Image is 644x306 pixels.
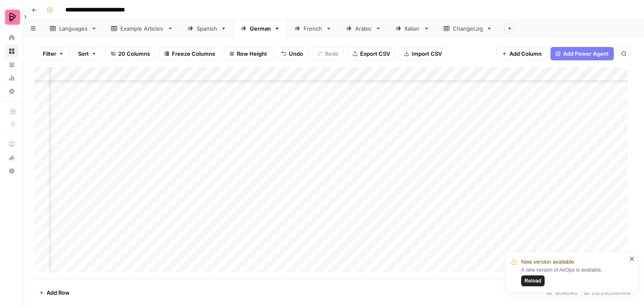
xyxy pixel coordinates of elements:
[180,20,234,37] a: Spanish
[73,47,102,60] button: Sort
[581,286,634,299] div: 20/20 Columns
[5,44,18,58] a: Browse
[339,20,388,37] a: Arabic
[388,20,436,37] a: Italian
[59,24,88,33] div: Languages
[5,71,18,85] a: Usage
[118,49,150,58] span: 20 Columns
[197,24,217,33] div: Spanish
[104,20,180,37] a: Example Articles
[525,277,541,285] span: Reload
[5,31,18,44] a: Home
[521,275,545,286] button: Reload
[347,47,395,60] button: Export CSV
[543,286,581,299] div: 183 Rows
[5,85,18,98] a: Settings
[289,49,303,58] span: Undo
[521,258,574,266] span: New version available
[436,20,499,37] a: ChangeLog
[521,266,627,286] div: A new version of AirOps is available.
[5,151,18,164] div: What's new?
[43,20,104,37] a: Languages
[551,47,614,60] button: Add Power Agent
[5,58,18,71] a: Your Data
[287,20,339,37] a: French
[360,49,390,58] span: Export CSV
[325,49,338,58] span: Redo
[563,49,609,58] span: Add Power Agent
[5,10,20,25] img: Preply Logo
[304,24,322,33] div: French
[399,47,447,60] button: Import CSV
[224,47,273,60] button: Row Height
[237,49,267,58] span: Row Height
[43,49,56,58] span: Filter
[78,49,89,58] span: Sort
[250,24,271,33] div: German
[37,47,69,60] button: Filter
[629,255,635,262] button: close
[412,49,442,58] span: Import CSV
[5,137,18,151] a: AirOps Academy
[34,286,75,299] button: Add Row
[5,7,18,28] button: Workspace: Preply
[355,24,372,33] div: Arabic
[453,24,483,33] div: ChangeLog
[509,49,542,58] span: Add Column
[120,24,164,33] div: Example Articles
[405,24,420,33] div: Italian
[5,151,18,164] button: What's new?
[312,47,344,60] button: Redo
[496,47,547,60] button: Add Column
[276,47,309,60] button: Undo
[159,47,221,60] button: Freeze Columns
[5,164,18,178] button: Help + Support
[47,288,70,297] span: Add Row
[234,20,287,37] a: German
[105,47,156,60] button: 20 Columns
[172,49,215,58] span: Freeze Columns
